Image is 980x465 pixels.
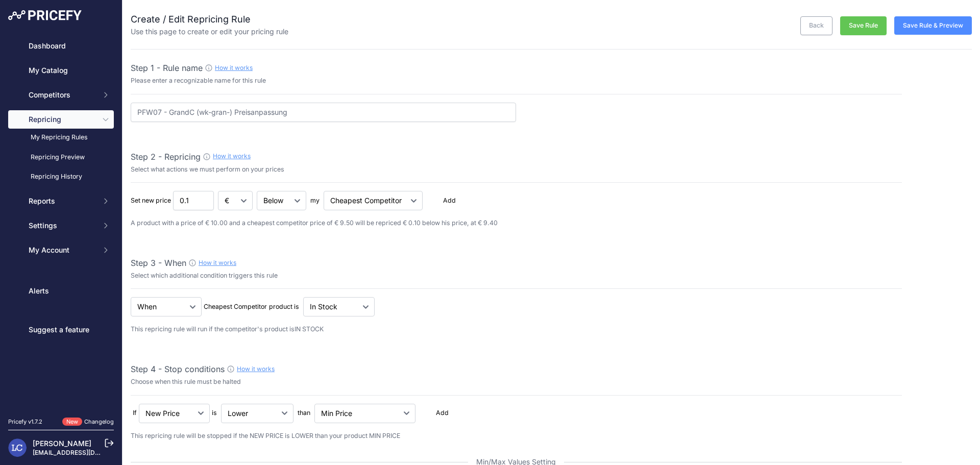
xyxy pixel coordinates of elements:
span: Step 4 - Stop conditions [131,364,225,374]
a: How it works [215,64,253,71]
a: My Repricing Rules [8,129,114,146]
a: Back [800,16,832,35]
a: My Catalog [8,61,114,80]
img: Pricefy Logo [8,10,82,20]
a: Repricing Preview [8,149,114,166]
p: than [298,408,310,418]
button: Repricing [8,110,114,129]
p: This repricing rule will run if the competitor's product is [131,325,902,334]
button: Settings [8,216,114,235]
p: A product with a price of € 10.00 and a cheapest competitor price of € 9.50 will be repriced € 0.... [131,218,902,228]
button: My Account [8,241,114,259]
p: is [212,408,217,418]
span: Step 2 - Repricing [131,152,201,162]
a: Repricing History [8,168,114,186]
a: Dashboard [8,37,114,55]
a: How it works [213,152,251,160]
p: Use this page to create or edit your pricing rule [131,27,288,37]
p: my [310,196,320,206]
a: Changelog [84,418,114,425]
a: [PERSON_NAME] [33,439,91,448]
p: Please enter a recognizable name for this rule [131,76,902,86]
span: IN STOCK [295,325,324,333]
span: Step 1 - Rule name [131,63,203,73]
span: Competitors [29,90,95,100]
a: Alerts [8,282,114,300]
span: My Account [29,245,95,255]
a: How it works [199,259,236,266]
p: Choose when this rule must be halted [131,377,902,387]
h2: Create / Edit Repricing Rule [131,12,288,27]
span: Repricing [29,114,95,125]
button: Save Rule & Preview [894,16,972,35]
p: Cheapest Competitor [204,302,267,312]
div: Pricefy v1.7.2 [8,418,42,426]
p: This repricing rule will be stopped if the NEW PRICE is LOWER than your product MIN PRICE [131,431,902,441]
p: Set new price [131,196,171,206]
span: Add [436,408,449,418]
a: [EMAIL_ADDRESS][DOMAIN_NAME] [33,449,139,456]
input: 1% Below my cheapest competitor [131,103,516,122]
p: If [133,408,137,418]
span: Reports [29,196,95,206]
a: Suggest a feature [8,321,114,339]
input: 1 [173,191,214,210]
nav: Sidebar [8,37,114,405]
button: Competitors [8,86,114,104]
a: How it works [237,365,275,373]
p: Select what actions we must perform on your prices [131,165,902,175]
button: Save Rule [840,16,887,35]
span: Step 3 - When [131,258,186,268]
span: Settings [29,221,95,231]
button: Reports [8,192,114,210]
p: Select which additional condition triggers this rule [131,271,902,281]
span: Add [443,196,456,206]
span: New [62,418,82,426]
p: product is [269,302,299,312]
